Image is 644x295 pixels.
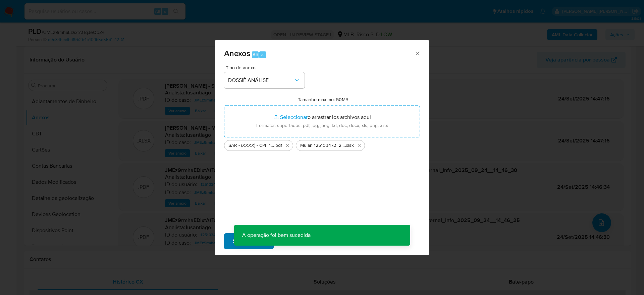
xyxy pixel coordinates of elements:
[224,47,250,59] span: Anexos
[224,72,305,88] button: DOSSIÊ ANÁLISE
[261,51,264,58] span: a
[224,137,420,151] ul: Archivos seleccionados
[285,234,307,249] span: Cancelar
[414,50,420,56] button: Cerrar
[253,51,258,58] span: Alt
[355,141,363,150] button: Eliminar Mulan 125103472_2025_09_24_09_47_46.xlsx
[274,142,282,149] span: .pdf
[226,65,306,70] span: Tipo de anexo
[228,77,294,84] span: DOSSIÊ ANÁLISE
[300,142,345,149] span: Mulan 125103472_2025_09_24_09_47_46
[283,141,291,150] button: Eliminar SAR - (XXXX) - CPF 12422850758 - IANNA GRAZIELLE DORNELAS LIZARDO RODRIGUES.pdf
[233,234,265,249] span: Subir arquivo
[224,233,274,249] button: Subir arquivo
[234,225,319,246] p: A operação foi bem sucedida
[298,96,348,102] label: Tamanho máximo: 50MB
[345,142,354,149] span: .xlsx
[228,142,274,149] span: SAR - (XXXX) - CPF 12422850758 - [PERSON_NAME] [PERSON_NAME]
